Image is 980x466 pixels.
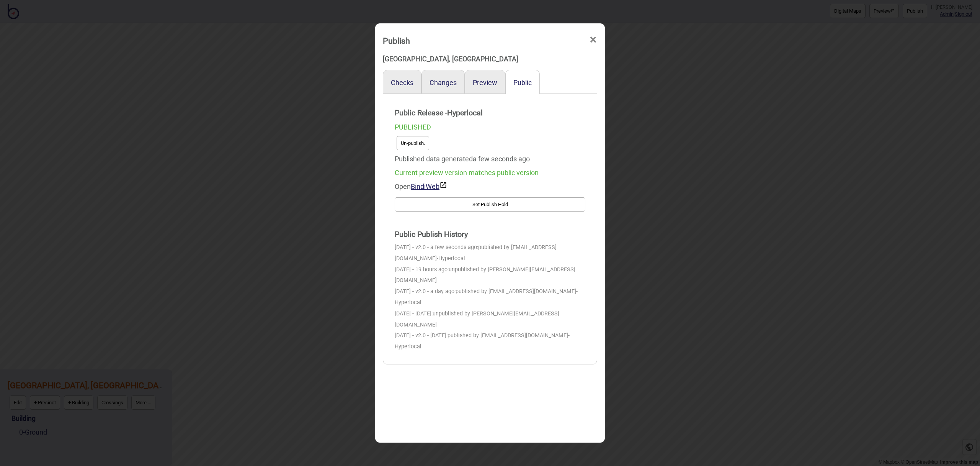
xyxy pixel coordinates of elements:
span: unpublished by [PERSON_NAME][EMAIL_ADDRESS][DOMAIN_NAME] [395,310,559,328]
div: Publish [383,33,410,49]
div: [DATE] - v2.0 - a few seconds ago: [395,242,585,264]
img: preview [439,181,447,189]
button: Set Publish Hold [395,197,585,212]
div: [DATE] - 19 hours ago: [395,264,585,287]
button: Preview [473,79,497,87]
div: Published data generated a few seconds ago [395,152,585,166]
span: × [589,27,597,53]
div: [DATE] - [DATE]: [395,308,585,331]
div: [GEOGRAPHIC_DATA], [GEOGRAPHIC_DATA] [383,52,597,66]
button: Un-publish. [397,136,429,150]
span: PUBLISHED [395,123,431,131]
div: Open [395,180,585,194]
button: Checks [391,79,413,87]
button: Public [513,79,532,87]
span: published by [EMAIL_ADDRESS][DOMAIN_NAME] [448,332,568,339]
strong: Public Publish History [395,227,585,242]
strong: Public Release - Hyperlocal [395,105,585,121]
div: [DATE] - v2.0 - a day ago: [395,286,585,308]
span: - Hyperlocal [437,255,465,262]
span: unpublished by [PERSON_NAME][EMAIL_ADDRESS][DOMAIN_NAME] [395,266,575,284]
div: [DATE] - v2.0 - [DATE]: [395,330,585,353]
a: BindiWeb [411,182,447,190]
button: Changes [430,79,457,87]
div: Current preview version matches public version [395,166,585,180]
span: published by [EMAIL_ADDRESS][DOMAIN_NAME] [456,288,576,295]
span: published by [EMAIL_ADDRESS][DOMAIN_NAME] [395,244,557,262]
